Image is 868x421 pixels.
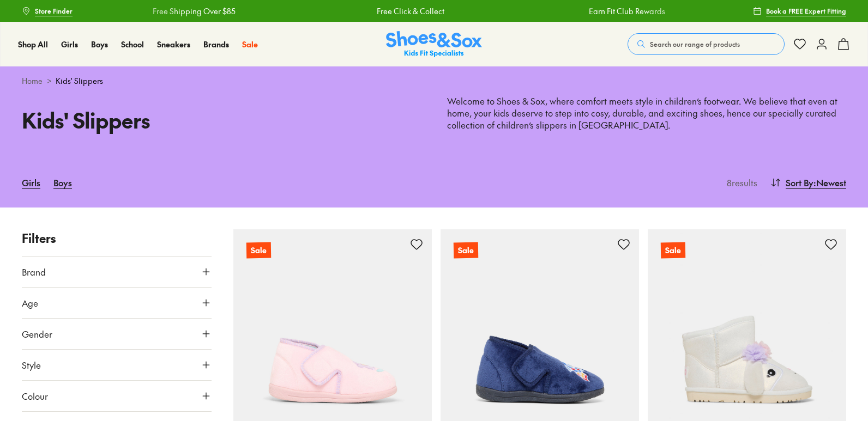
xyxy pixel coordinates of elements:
[766,6,846,16] span: Book a FREE Expert Fitting
[61,39,78,50] span: Girls
[22,75,43,87] a: Home
[22,350,212,380] button: Style
[661,242,685,258] p: Sale
[386,31,482,58] a: Shoes & Sox
[753,1,846,21] a: Book a FREE Expert Fitting
[22,389,48,402] span: Colour
[91,39,108,50] a: Boys
[152,5,235,17] a: Free Shipping Over $85
[203,39,229,50] a: Brands
[650,39,740,49] span: Search our range of products
[61,39,78,50] a: Girls
[246,242,271,258] p: Sale
[91,39,108,50] span: Boys
[18,39,48,50] span: Shop All
[242,39,258,50] a: Sale
[588,5,665,17] a: Earn Fit Club Rewards
[22,265,46,278] span: Brand
[22,288,212,318] button: Age
[386,31,482,58] img: SNS_Logo_Responsive.svg
[22,170,40,194] a: Girls
[770,170,846,194] button: Sort By:Newest
[22,1,73,21] a: Store Finder
[22,75,846,87] div: >
[121,39,144,50] span: School
[22,327,52,340] span: Gender
[121,39,144,50] a: School
[53,170,72,194] a: Boys
[813,176,846,189] span: : Newest
[786,176,813,189] span: Sort By
[157,39,190,50] a: Sneakers
[157,39,190,50] span: Sneakers
[22,257,212,287] button: Brand
[22,229,212,247] p: Filters
[22,358,41,371] span: Style
[22,296,38,309] span: Age
[628,33,785,55] button: Search our range of products
[242,39,258,50] span: Sale
[454,242,478,258] p: Sale
[22,381,212,411] button: Colour
[22,319,212,349] button: Gender
[35,6,73,16] span: Store Finder
[376,5,444,17] a: Free Click & Collect
[22,105,421,136] h1: Kids' Slippers
[18,39,48,50] a: Shop All
[203,39,229,50] span: Brands
[722,176,757,189] p: 8 results
[447,95,846,131] p: Welcome to Shoes & Sox, where comfort meets style in children’s footwear. We believe that even at...
[56,75,103,87] span: Kids' Slippers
